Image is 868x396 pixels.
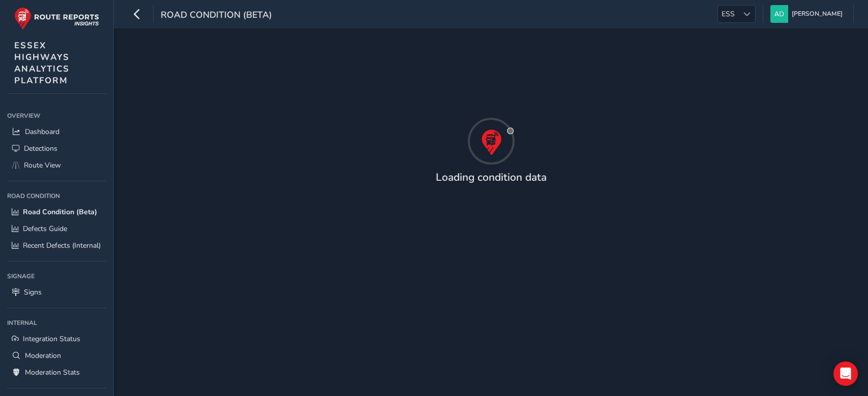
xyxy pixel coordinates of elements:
[7,331,106,347] a: Integration Status
[14,40,70,86] span: ESSEX HIGHWAYS ANALYTICS PLATFORM
[7,284,106,301] a: Signs
[25,368,80,377] span: Moderation Stats
[7,123,106,140] a: Dashboard
[7,220,106,237] a: Defects Guide
[7,188,106,204] div: Road Condition
[25,351,61,360] span: Moderation
[770,5,846,23] button: [PERSON_NAME]
[161,9,272,23] span: Road Condition (Beta)
[833,361,858,386] div: Open Intercom Messenger
[23,334,80,344] span: Integration Status
[24,160,61,170] span: Route View
[7,364,106,381] a: Moderation Stats
[718,6,738,22] span: ESS
[7,204,106,220] a: Road Condition (Beta)
[23,224,67,234] span: Defects Guide
[7,157,106,174] a: Route View
[24,287,42,297] span: Signs
[23,207,97,217] span: Road Condition (Beta)
[7,140,106,157] a: Detections
[23,241,101,250] span: Recent Defects (Internal)
[25,127,59,137] span: Dashboard
[14,7,99,30] img: rr logo
[24,144,57,153] span: Detections
[7,237,106,254] a: Recent Defects (Internal)
[7,315,106,331] div: Internal
[7,269,106,284] div: Signage
[792,5,843,23] span: [PERSON_NAME]
[7,347,106,364] a: Moderation
[7,108,106,123] div: Overview
[436,171,547,184] h4: Loading condition data
[770,5,788,23] img: diamond-layout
